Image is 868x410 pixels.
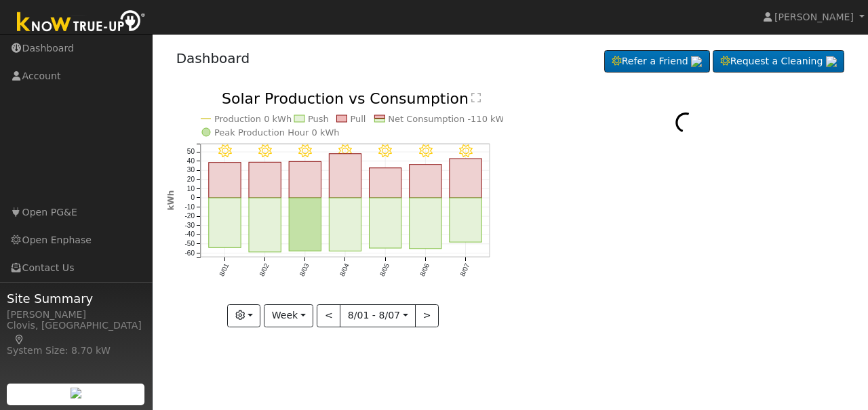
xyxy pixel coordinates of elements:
[71,388,81,398] img: retrieve
[604,50,710,73] a: Refer a Friend
[7,308,145,322] div: [PERSON_NAME]
[7,344,145,358] div: System Size: 8.70 kW
[826,56,837,67] img: retrieve
[713,50,844,73] a: Request a Cleaning
[176,50,250,66] a: Dashboard
[7,319,145,347] div: Clovis, [GEOGRAPHIC_DATA]
[774,12,854,22] span: [PERSON_NAME]
[14,334,26,345] a: Map
[691,56,702,67] img: retrieve
[10,7,153,38] img: Know True-Up
[7,289,145,308] span: Site Summary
